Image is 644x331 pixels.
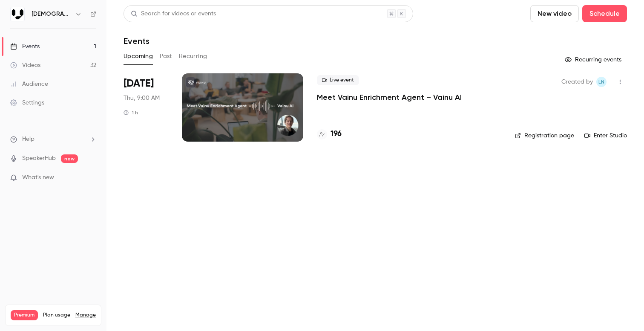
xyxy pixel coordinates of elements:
iframe: Noticeable Trigger [86,174,96,182]
span: [DATE] [124,77,154,90]
span: Premium [11,310,38,320]
img: Vainu [11,7,24,21]
a: 196 [317,128,342,140]
span: Leena Närväinen [596,77,607,87]
span: Plan usage [43,312,70,319]
span: Help [22,135,34,144]
span: Thu, 9:00 AM [124,94,160,102]
button: New video [530,5,579,22]
button: Recurring [179,49,207,63]
div: Videos [10,61,40,70]
span: Live event [317,75,359,85]
button: Past [160,49,172,63]
a: Enter Studio [584,131,627,140]
a: SpeakerHub [22,154,56,163]
li: help-dropdown-opener [10,135,96,144]
button: Recurring events [561,53,627,67]
h1: Events [124,36,149,46]
button: Upcoming [124,49,153,63]
span: What's new [22,173,54,182]
button: Schedule [582,5,627,22]
a: Manage [75,312,96,319]
div: 1 h [124,109,138,116]
h4: 196 [331,128,342,140]
a: Registration page [515,131,574,140]
div: Aug 28 Thu, 9:00 AM (Europe/Helsinki) [124,73,168,142]
div: Events [10,42,40,51]
a: Meet Vainu Enrichment Agent – Vainu AI [317,92,462,102]
div: Audience [10,80,48,88]
span: LN [598,77,604,87]
h6: [DEMOGRAPHIC_DATA] [32,10,72,18]
span: new [61,154,78,163]
div: Settings [10,99,44,107]
div: Search for videos or events [131,9,216,18]
span: Created by [561,77,593,87]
